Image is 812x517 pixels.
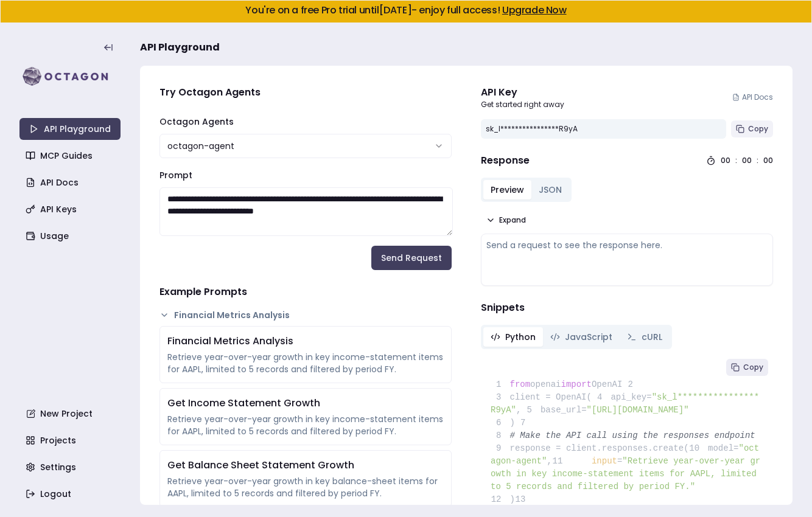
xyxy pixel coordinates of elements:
[689,442,709,455] span: 10
[547,456,551,466] span: ,
[19,64,121,89] img: logo-rect-yK7x_WSZ.svg
[483,180,531,200] button: Preview
[642,331,662,343] span: cURL
[516,405,521,415] span: ,
[481,85,564,100] div: API Key
[10,5,802,15] h5: You're on a free Pro trial until [DATE] - enjoy full access!
[708,443,738,453] span: model=
[21,225,122,247] a: Usage
[167,334,444,349] div: Financial Metrics Analysis
[515,493,534,506] span: 13
[763,156,773,165] div: 00
[499,215,526,225] span: Expand
[21,483,122,505] a: Logout
[21,145,122,167] a: MCP Guides
[491,443,689,453] span: response = client.responses.create(
[502,3,567,17] a: Upgrade Now
[505,331,536,343] span: Python
[21,198,122,220] a: API Keys
[491,378,510,391] span: 1
[481,300,773,315] h4: Snippets
[731,120,773,137] button: Copy
[167,413,444,437] div: Retrieve year-over-year growth in key income-statement items for AAPL, limited to 5 records and f...
[167,458,444,473] div: Get Balance Sheet Statement Growth
[491,418,515,428] span: )
[167,351,444,375] div: Retrieve year-over-year growth in key income-statement items for AAPL, limited to 5 records and f...
[587,405,689,415] span: "[URL][DOMAIN_NAME]"
[491,494,515,504] span: )
[159,85,452,100] h4: Try Octagon Agents
[541,405,587,415] span: base_url=
[592,380,622,389] span: OpenAI
[491,392,592,402] span: client = OpenAI(
[742,156,752,165] div: 00
[552,455,572,468] span: 11
[521,404,541,417] span: 5
[21,429,122,451] a: Projects
[743,363,763,372] span: Copy
[732,92,773,102] a: API Docs
[159,285,452,299] h4: Example Prompts
[617,456,622,466] span: =
[140,40,220,55] span: API Playground
[491,442,510,455] span: 9
[167,475,444,499] div: Retrieve year-over-year growth in key balance-sheet items for AAPL, limited to 5 records and filt...
[530,380,561,389] span: openai
[491,493,510,506] span: 12
[159,169,192,181] label: Prompt
[21,456,122,478] a: Settings
[21,172,122,193] a: API Docs
[757,156,758,165] div: :
[565,331,612,343] span: JavaScript
[726,359,768,376] button: Copy
[515,417,534,429] span: 7
[19,118,121,140] a: API Playground
[611,392,651,402] span: api_key=
[592,391,611,404] span: 4
[622,378,642,391] span: 2
[159,116,234,128] label: Octagon Agents
[510,380,531,389] span: from
[167,396,444,411] div: Get Income Statement Growth
[481,153,530,168] h4: Response
[748,124,768,134] span: Copy
[21,403,122,425] a: New Project
[735,156,737,165] div: :
[481,212,531,229] button: Expand
[491,456,761,491] span: "Retrieve year-over-year growth in key income-statement items for AAPL, limited to 5 records and ...
[592,456,617,466] span: input
[159,309,452,321] button: Financial Metrics Analysis
[561,380,592,389] span: import
[491,391,510,404] span: 3
[721,156,730,165] div: 00
[371,246,452,270] button: Send Request
[486,239,768,251] div: Send a request to see the response here.
[481,100,564,109] p: Get started right away
[510,431,755,440] span: # Make the API call using the responses endpoint
[491,417,510,429] span: 6
[491,429,510,442] span: 8
[531,180,569,200] button: JSON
